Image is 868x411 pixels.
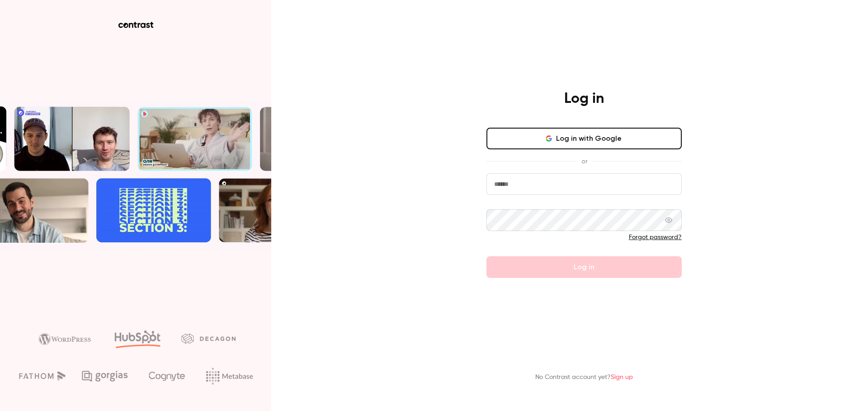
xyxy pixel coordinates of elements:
[629,234,682,240] a: Forgot password?
[564,90,604,108] h4: Log in
[535,373,633,382] p: No Contrast account yet?
[577,157,592,166] span: or
[181,333,236,343] img: decagon
[486,128,682,149] button: Log in with Google
[611,374,633,380] a: Sign up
